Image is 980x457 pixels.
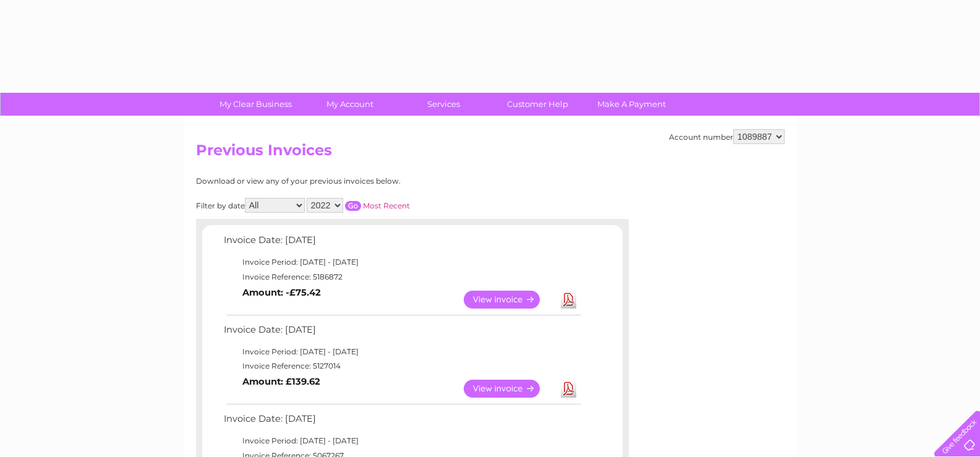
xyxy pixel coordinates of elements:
[196,177,521,186] div: Download or view any of your previous invoices below.
[464,291,555,309] a: View
[242,287,321,298] b: Amount: -£75.42
[221,322,582,344] td: Invoice Date: [DATE]
[205,93,307,116] a: My Clear Business
[363,201,410,210] a: Most Recent
[221,359,582,374] td: Invoice Reference: 5127014
[393,93,495,116] a: Services
[487,93,589,116] a: Customer Help
[581,93,683,116] a: Make A Payment
[242,376,320,387] b: Amount: £139.62
[464,380,555,398] a: View
[221,344,582,359] td: Invoice Period: [DATE] - [DATE]
[196,142,785,165] h2: Previous Invoices
[221,411,582,434] td: Invoice Date: [DATE]
[221,255,582,270] td: Invoice Period: [DATE] - [DATE]
[221,232,582,255] td: Invoice Date: [DATE]
[561,380,576,398] a: Download
[669,129,785,144] div: Account number
[221,434,582,448] td: Invoice Period: [DATE] - [DATE]
[221,270,582,284] td: Invoice Reference: 5186872
[299,93,401,116] a: My Account
[196,198,521,213] div: Filter by date
[561,291,576,309] a: Download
